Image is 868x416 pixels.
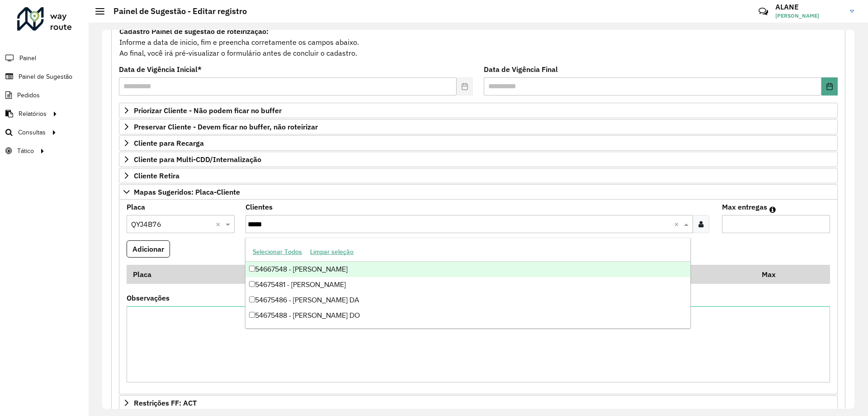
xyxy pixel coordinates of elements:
[769,206,776,213] em: Máximo de clientes que serão colocados na mesma rota com os clientes informados
[127,292,170,303] label: Observações
[19,109,47,119] span: Relatórios
[19,72,72,81] span: Painel de Sugestão
[134,399,197,406] span: Restrições FF: ACT
[119,168,838,183] a: Cliente Retira
[119,200,838,395] div: Mapas Sugeridos: Placa-Cliente
[216,219,223,230] span: Clear all
[119,395,838,411] a: Restrições FF: ACT
[245,292,690,308] div: 54675486 - [PERSON_NAME] DA
[134,107,282,114] span: Priorizar Cliente - Não podem ficar no buffer
[775,12,843,20] span: [PERSON_NAME]
[306,245,358,259] button: Limpar seleção
[119,184,838,200] a: Mapas Sugeridos: Placa-Cliente
[119,103,838,118] a: Priorizar Cliente - Não podem ficar no buffer
[104,6,247,16] h2: Painel de Sugestão - Editar registro
[119,27,269,36] strong: Cadastro Painel de sugestão de roteirização:
[245,238,690,329] ng-dropdown-panel: Options list
[134,188,240,196] span: Mapas Sugeridos: Placa-Cliente
[134,123,318,130] span: Preservar Cliente - Devem ficar no buffer, não roteirizar
[134,172,179,179] span: Cliente Retira
[119,64,202,75] label: Data de Vigência Inicial
[127,265,248,284] th: Placa
[245,308,690,323] div: 54675488 - [PERSON_NAME] DO
[119,25,838,59] div: Informe a data de inicio, fim e preencha corretamente os campos abaixo. Ao final, você irá pré-vi...
[17,146,34,156] span: Tático
[821,77,838,96] button: Choose Date
[119,135,838,151] a: Cliente para Recarga
[755,265,792,284] th: Max
[17,91,40,100] span: Pedidos
[119,152,838,167] a: Cliente para Multi-CDD/Internalização
[119,119,838,134] a: Preservar Cliente - Devem ficar no buffer, não roteirizar
[245,262,690,277] div: 54667548 - [PERSON_NAME]
[249,245,306,259] button: Selecionar Todos
[722,201,767,212] label: Max entregas
[775,3,843,11] h3: ALANE
[127,240,170,258] button: Adicionar
[754,2,773,21] a: Contato Rápido
[245,201,273,212] label: Clientes
[134,139,204,147] span: Cliente para Recarga
[19,53,36,63] span: Painel
[134,156,261,163] span: Cliente para Multi-CDD/Internalização
[484,64,558,75] label: Data de Vigência Final
[18,128,46,137] span: Consultas
[245,277,690,292] div: 54675481 - [PERSON_NAME]
[127,201,145,212] label: Placa
[674,219,682,230] span: Clear all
